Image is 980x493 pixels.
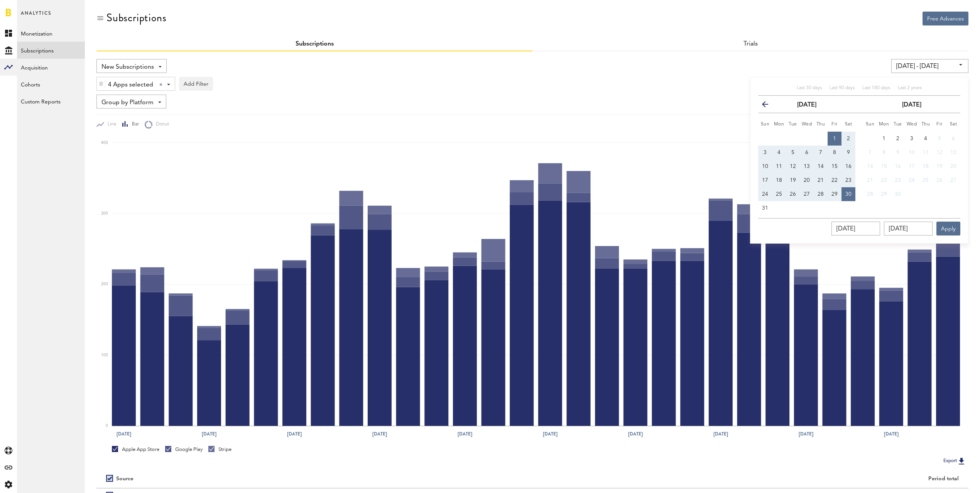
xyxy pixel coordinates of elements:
span: 30 [895,191,901,197]
span: 3 [910,136,913,141]
text: [DATE] [884,430,899,437]
button: 12 [933,146,946,159]
span: 1 [833,136,836,141]
span: 9 [896,150,899,155]
button: 9 [841,146,855,159]
small: Thursday [921,122,930,127]
a: Subscriptions [296,41,334,47]
button: 13 [946,146,960,159]
span: Last 2 years [898,86,922,90]
text: 0 [106,424,108,428]
button: Free Advances [923,12,968,25]
button: 23 [891,173,905,187]
button: 18 [919,159,933,173]
button: 29 [828,187,841,201]
span: 6 [805,150,808,155]
button: 4 [919,132,933,146]
span: 8 [833,150,836,155]
button: 22 [828,173,841,187]
span: 26 [790,191,796,197]
span: Support [56,5,84,12]
span: 2 [896,136,899,141]
text: 300 [101,212,108,215]
span: Group by Platform [101,96,154,109]
small: Wednesday [802,122,812,127]
span: 24 [909,178,915,183]
span: 14 [867,164,873,169]
button: 17 [758,173,772,187]
button: 24 [905,173,919,187]
button: 28 [814,187,828,201]
span: 24 [762,191,768,197]
button: 15 [828,159,841,173]
span: Last 180 days [862,86,890,90]
button: 21 [814,173,828,187]
button: 1 [877,132,891,146]
span: 4 [777,150,781,155]
span: 15 [831,164,838,169]
span: 27 [804,191,810,197]
button: 18 [772,173,786,187]
text: [DATE] [799,430,814,437]
span: 18 [776,178,782,183]
text: [DATE] [202,430,216,437]
text: [DATE] [372,430,387,437]
span: 17 [909,164,915,169]
span: 23 [895,178,901,183]
span: 9 [847,150,850,155]
div: Period total [542,476,959,482]
span: 5 [791,150,794,155]
text: [DATE] [543,430,558,437]
span: 31 [762,205,768,211]
button: 19 [933,159,946,173]
button: 14 [814,159,828,173]
button: 31 [758,201,772,215]
span: 28 [867,191,873,197]
small: Thursday [816,122,825,127]
button: 25 [772,187,786,201]
div: Clear [159,83,162,86]
small: Tuesday [894,122,902,127]
div: Source [116,476,133,482]
button: 26 [786,187,800,201]
span: Analytics [21,8,51,25]
span: 3 [764,150,767,155]
button: 20 [800,173,814,187]
text: [DATE] [458,430,472,437]
div: Google Play [165,446,203,453]
span: 11 [923,150,929,155]
small: Sunday [866,122,875,127]
span: Donut [152,121,169,128]
button: 17 [905,159,919,173]
span: 22 [831,178,838,183]
button: 26 [933,173,946,187]
span: 29 [881,191,887,197]
span: 12 [790,164,796,169]
span: 7 [819,150,822,155]
a: Subscriptions [17,42,85,59]
button: 27 [800,187,814,201]
a: Monetization [17,25,85,42]
button: 7 [814,146,828,159]
span: 12 [936,150,943,155]
button: 22 [877,173,891,187]
div: Stripe [208,446,231,453]
span: Last 30 days [797,86,822,90]
button: Add Filter [179,77,213,91]
span: 21 [867,178,873,183]
button: 20 [946,159,960,173]
a: Cohorts [17,76,85,93]
button: 3 [758,146,772,159]
button: 5 [786,146,800,159]
small: Saturday [845,122,852,127]
button: 25 [919,173,933,187]
span: 21 [818,178,824,183]
span: 28 [818,191,824,197]
span: 5 [938,136,941,141]
span: 10 [909,150,915,155]
button: 14 [863,159,877,173]
span: 17 [762,178,768,183]
button: Apply [936,222,960,235]
button: 23 [841,173,855,187]
button: 6 [946,132,960,146]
